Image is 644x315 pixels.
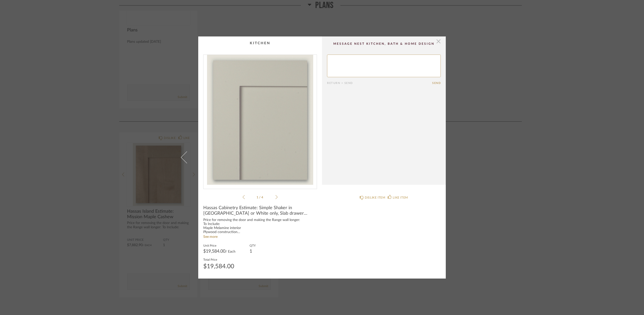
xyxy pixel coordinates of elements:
[203,243,235,247] label: Unit Price
[393,195,408,200] div: LIKE ITEM
[327,81,432,85] div: Return = Send
[204,55,317,185] div: 0
[250,249,256,253] div: 1
[203,257,234,261] label: Total Price
[433,36,444,47] button: Close
[203,249,225,254] span: $19,584.00
[432,81,441,85] button: Send
[203,235,218,239] a: See more
[204,55,317,185] img: 15325f60-917b-462b-94ed-eb2302d082ce_1000x1000.jpg
[261,196,264,199] span: 4
[203,205,317,216] span: Hassas Cabinetry Estimate: Simple Shaker in [GEOGRAPHIC_DATA] or White only, Slab drawer fronts,
[259,196,261,199] span: /
[203,263,234,269] div: $19,584.00
[203,218,317,234] div: Price for removing the door and making the Range wall longer: To Include: Maple Melamine interior...
[365,195,385,200] div: DISLIKE ITEM
[257,196,259,199] span: 1
[225,250,235,253] span: / Each
[250,243,256,247] label: QTY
